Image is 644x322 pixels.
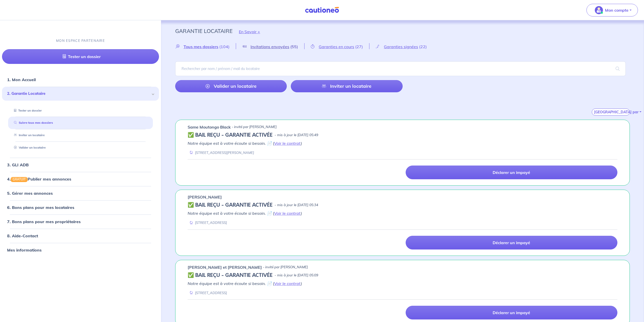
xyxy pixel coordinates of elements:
div: Suivre tous mes dossiers [8,119,153,127]
a: Voir le contrat [274,281,301,286]
a: 3. GLI ADB [7,162,29,167]
a: Garanties en cours(27) [305,44,369,49]
span: Garanties en cours [319,44,354,49]
p: Same Moutongo Black [188,124,231,130]
span: (27) [355,44,363,49]
p: - mis à jour le [DATE] 05:49 [275,133,318,138]
div: 6. Bons plans pour mes locataires [2,202,159,212]
em: Notre équipe est à votre écoute si besoin. 📄 ( ) [188,211,302,216]
p: Mon compte [605,7,629,13]
p: [PERSON_NAME] et [PERSON_NAME] [188,264,262,270]
button: illu_account_valid_menu.svgMon compte [586,4,638,16]
div: 5. Gérer mes annonces [2,188,159,198]
em: Notre équipe est à votre écoute si besoin. 📄 ( ) [188,141,302,146]
div: 3. GLI ADB [2,160,159,170]
a: Inviter un locataire [291,80,402,92]
a: 5. Gérer mes annonces [7,191,53,196]
span: Tous mes dossiers [184,44,218,49]
div: 1. Mon Accueil [2,75,159,85]
div: [STREET_ADDRESS][PERSON_NAME] [188,150,254,155]
div: Mes informations [2,245,159,255]
img: illu_account_valid_menu.svg [595,6,603,14]
a: Voir le contrat [274,211,301,216]
div: 7. Bons plans pour mes propriétaires [2,217,159,227]
a: 8. Aide-Contact [7,233,38,238]
p: [PERSON_NAME] [188,194,222,200]
a: Valider un locataire [175,80,287,92]
input: Rechercher par nom / prénom / mail du locataire [175,61,626,76]
a: Mes informations [7,247,42,253]
a: Tester un dossier [2,49,159,64]
span: (22) [419,44,427,49]
div: 8. Aide-Contact [2,231,159,241]
img: Cautioneo [303,7,341,13]
p: - mis à jour le [DATE] 05:34 [275,203,318,208]
a: Garanties signées(22) [369,44,433,49]
a: Inviter un locataire [12,133,45,137]
a: Déclarer un impayé [406,236,618,249]
h5: ✅ BAIL REÇU - GARANTIE ACTIVÉE [188,132,273,138]
a: Voir le contrat [274,141,301,146]
h5: ✅ BAIL REÇU - GARANTIE ACTIVÉE [188,272,273,278]
a: Déclarer un impayé [406,166,618,179]
span: Invitations envoyées [251,44,289,49]
div: [STREET_ADDRESS] [188,291,227,295]
span: 2. Garantie Locataire [7,91,150,97]
p: Déclarer un impayé [493,170,530,175]
div: Inviter un locataire [8,131,153,139]
p: - mis à jour le [DATE] 05:09 [275,273,318,278]
p: Garantie Locataire [175,26,232,35]
p: - invité par [PERSON_NAME] [232,124,277,130]
a: Déclarer un impayé [406,306,618,319]
a: Valider un locataire [12,146,46,149]
em: Notre équipe est à votre écoute si besoin. 📄 ( ) [188,281,302,286]
a: 6. Bons plans pour mes locataires [7,205,74,210]
a: Tester un dossier [12,109,42,112]
p: Déclarer un impayé [493,240,530,245]
a: 4.GRATUITPublier mes annonces [7,176,71,182]
span: (104) [219,44,229,49]
div: state: CONTRACT-VALIDATED, Context: IN-MANAGEMENT,IN-MANAGEMENT [188,272,617,278]
h5: ✅ BAIL REÇU - GARANTIE ACTIVÉE [188,202,273,208]
p: Déclarer un impayé [493,310,530,315]
a: 7. Bons plans pour mes propriétaires [7,219,81,224]
div: Valider un locataire [8,144,153,152]
div: 4.GRATUITPublier mes annonces [2,174,159,184]
p: - invité par [PERSON_NAME] [263,265,308,270]
span: (55) [290,44,298,49]
button: [GEOGRAPHIC_DATA] par [592,109,630,116]
div: state: CONTRACT-VALIDATED, Context: IN-MANAGEMENT,IN-MANAGEMENT [188,202,617,208]
div: [STREET_ADDRESS] [188,220,227,225]
a: Suivre tous mes dossiers [12,121,53,124]
a: Invitations envoyées(55) [236,44,304,49]
a: 1. Mon Accueil [7,77,36,82]
span: Garanties signées [384,44,418,49]
div: state: CONTRACT-VALIDATED, Context: IN-MANAGEMENT,IN-MANAGEMENT [188,132,617,138]
span: search [610,62,626,76]
button: En Savoir + [232,24,266,39]
a: Tous mes dossiers(104) [175,44,236,49]
div: 2. Garantie Locataire [2,87,159,101]
div: Tester un dossier [8,106,153,115]
p: MON ESPACE PARTENAIRE [56,38,105,43]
